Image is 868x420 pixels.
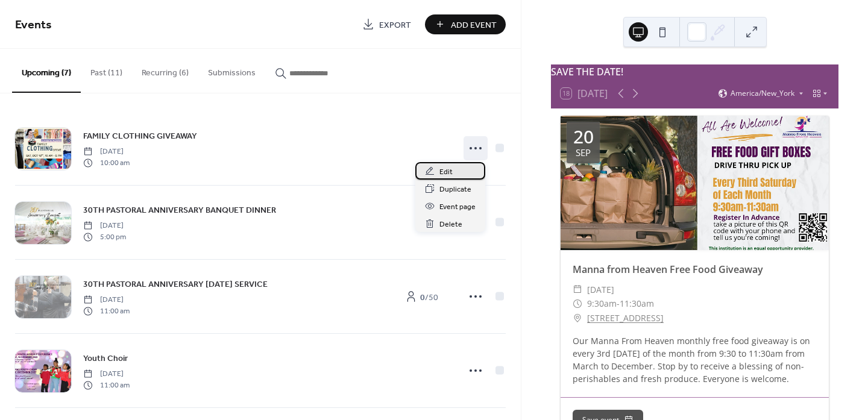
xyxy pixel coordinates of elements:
[83,130,197,143] span: FAMILY CLOTHING GIVEAWAY
[439,201,476,213] span: Event page
[12,49,81,93] button: Upcoming (7)
[132,49,198,92] button: Recurring (6)
[83,221,126,231] span: [DATE]
[587,296,617,311] span: 9:30am
[83,278,268,291] span: 30TH PASTORAL ANNIVERSARY [DATE] SERVICE
[561,334,829,385] div: Our Manna From Heaven monthly free food giveaway is on every 3rd [DATE] of the month from 9:30 to...
[391,287,451,307] a: 0/50
[573,311,582,325] div: ​
[83,306,130,316] span: 11:00 am
[83,231,126,242] span: 5:00 pm
[620,296,654,311] span: 11:30am
[83,146,130,157] span: [DATE]
[198,49,265,92] button: Submissions
[379,19,411,31] span: Export
[439,166,453,178] span: Edit
[587,283,614,297] span: [DATE]
[83,203,276,217] a: 30TH PASTORAL ANNIVERSARY BANQUET DINNER
[83,204,276,217] span: 30TH PASTORAL ANNIVERSARY BANQUET DINNER
[81,49,132,92] button: Past (11)
[420,289,425,306] b: 0
[451,19,497,31] span: Add Event
[83,351,128,365] a: Youth Choir
[83,157,130,168] span: 10:00 am
[83,129,197,143] a: FAMILY CLOTHING GIVEAWAY
[353,14,420,34] a: Export
[83,353,128,365] span: Youth Choir
[587,311,664,325] a: [STREET_ADDRESS]
[83,369,130,380] span: [DATE]
[573,283,582,297] div: ​
[439,183,471,196] span: Duplicate
[617,296,620,311] span: -
[576,148,591,157] div: Sep
[83,277,268,291] a: 30TH PASTORAL ANNIVERSARY [DATE] SERVICE
[439,218,462,231] span: Delete
[83,295,130,306] span: [DATE]
[83,380,130,390] span: 11:00 am
[731,90,794,97] span: America/New_York
[573,296,582,311] div: ​
[561,262,829,277] div: Manna from Heaven Free Food Giveaway
[420,291,438,304] span: / 50
[425,14,506,34] button: Add Event
[573,128,594,146] div: 20
[15,13,52,37] span: Events
[551,64,838,79] div: SAVE THE DATE!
